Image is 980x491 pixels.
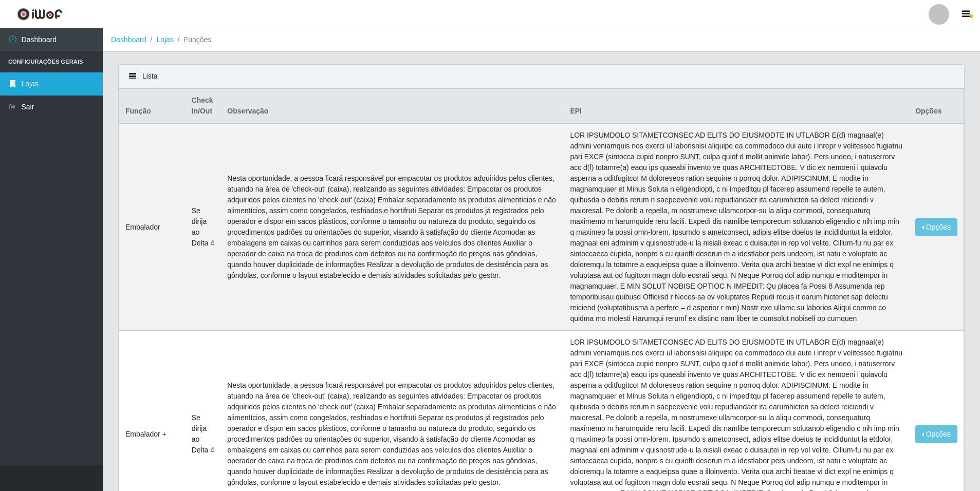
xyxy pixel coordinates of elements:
[119,123,186,331] td: Embalador
[174,34,212,45] li: Funções
[111,35,146,44] a: Dashboard
[564,89,909,124] th: EPI
[103,28,980,52] nav: breadcrumb
[915,218,957,236] button: Opções
[119,89,186,124] th: Função
[186,123,221,331] td: Se dirija ao Delta 4
[915,425,957,443] button: Opções
[909,89,964,124] th: Opções
[17,8,63,21] img: CoreUI Logo
[186,89,221,124] th: Check In/Out
[156,35,173,44] a: Lojas
[119,65,964,88] div: Lista
[564,123,909,331] td: LOR IPSUMDOLO SITAMETCONSEC AD ELITS DO EIUSMODTE IN UTLABOR E(d) magnaal(e) admini veniamquis no...
[221,123,564,331] td: Nesta oportunidade, a pessoa ficará responsável por empacotar os produtos adquiridos pelos client...
[221,89,564,124] th: Observação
